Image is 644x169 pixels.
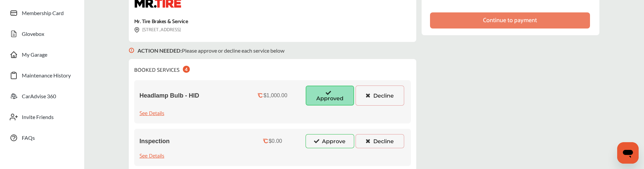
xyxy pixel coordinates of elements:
[483,17,537,24] div: Continue to payment
[138,47,284,54] p: Please approve or decline each service below
[134,26,181,34] div: [STREET_ADDRESS]
[6,4,77,22] a: Membership Card
[22,10,64,18] span: Membership Card
[134,17,188,26] div: Mr. Tire Brakes & Service
[140,138,170,145] span: Inspection
[134,64,190,75] div: BOOKED SERVICES
[306,86,354,106] button: Approved
[140,152,164,161] div: See Details
[269,138,282,144] div: $0.00
[22,31,44,39] span: Glovebox
[22,51,47,60] span: My Garage
[140,92,199,99] span: Headlamp Bulb - HID
[22,134,35,143] span: FAQs
[22,114,54,122] span: Invite Friends
[22,72,71,81] span: Maintenance History
[6,46,77,63] a: My Garage
[306,134,354,148] button: Approve
[6,88,77,105] a: CarAdvise 360
[356,86,404,106] button: Decline
[6,129,77,147] a: FAQs
[6,108,77,126] a: Invite Friends
[263,93,287,99] div: $1,000.00
[140,109,164,118] div: See Details
[356,134,404,148] button: Decline
[22,93,56,102] span: CarAdvise 360
[134,27,140,33] img: svg+xml;base64,PHN2ZyB3aWR0aD0iMTYiIGhlaWdodD0iMTciIHZpZXdCb3g9IjAgMCAxNiAxNyIgZmlsbD0ibm9uZSIgeG...
[129,42,134,59] img: svg+xml;base64,PHN2ZyB3aWR0aD0iMTYiIGhlaWdodD0iMTciIHZpZXdCb3g9IjAgMCAxNiAxNyIgZmlsbD0ibm9uZSIgeG...
[6,25,77,43] a: Glovebox
[138,47,182,54] b: ACTION NEEDED :
[183,66,190,73] div: 4
[6,67,77,84] a: Maintenance History
[617,142,639,164] iframe: Button to launch messaging window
